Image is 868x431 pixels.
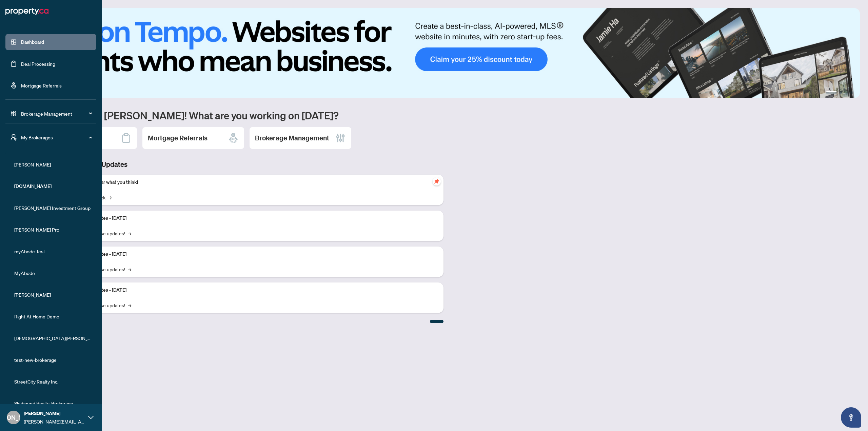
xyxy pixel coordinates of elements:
[128,230,131,237] span: →
[14,182,92,190] span: [DOMAIN_NAME]
[433,177,441,185] span: pushpin
[21,39,44,45] a: Dashboard
[5,6,48,17] img: logo
[14,226,92,233] span: [PERSON_NAME] Pro
[108,194,112,201] span: →
[14,334,92,342] span: [DEMOGRAPHIC_DATA][PERSON_NAME] Realty
[35,160,443,169] h3: Brokerage & Industry Updates
[850,91,853,94] button: 4
[128,266,131,273] span: →
[840,91,842,94] button: 2
[24,410,85,417] span: [PERSON_NAME]
[35,109,860,122] h1: Welcome back [PERSON_NAME]! What are you working on [DATE]?
[841,407,861,428] button: Open asap
[14,399,92,407] span: Skybound Realty, Brokerage
[71,215,438,222] p: Platform Updates - [DATE]
[35,8,860,98] img: Slide 0
[24,418,85,425] span: [PERSON_NAME][EMAIL_ADDRESS][DOMAIN_NAME]
[71,251,438,258] p: Platform Updates - [DATE]
[826,91,837,94] button: 1
[14,313,92,320] span: Right At Home Demo
[148,133,208,143] h2: Mortgage Referrals
[128,301,131,309] span: →
[10,134,17,141] span: user-switch
[21,110,92,117] span: Brokerage Management
[14,248,92,255] span: myAbode Test
[21,134,92,141] span: My Brokerages
[71,179,438,186] p: We want to hear what you think!
[14,161,92,168] span: [PERSON_NAME]
[255,133,329,143] h2: Brokerage Management
[14,204,92,212] span: [PERSON_NAME] Investment Group
[71,287,438,294] p: Platform Updates - [DATE]
[14,269,92,277] span: MyAbode
[14,356,92,364] span: test-new-brokerage
[14,378,92,385] span: StreetCity Realty Inc.
[845,91,848,94] button: 3
[21,61,55,67] a: Deal Processing
[21,82,62,89] a: Mortgage Referrals
[14,291,92,298] span: [PERSON_NAME]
